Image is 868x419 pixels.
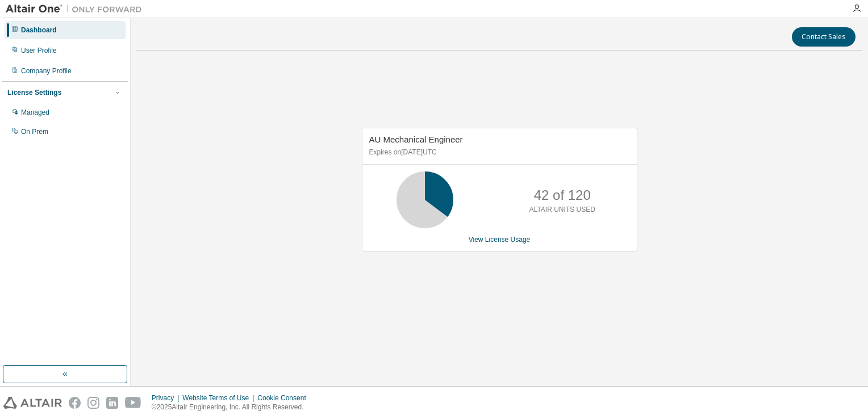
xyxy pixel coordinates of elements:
p: © 2025 Altair Engineering, Inc. All Rights Reserved. [152,403,313,412]
div: Company Profile [21,66,72,76]
div: On Prem [21,127,48,136]
p: ALTAIR UNITS USED [529,205,595,215]
p: Expires on [DATE] UTC [369,148,627,157]
div: User Profile [21,46,57,55]
img: youtube.svg [125,397,141,409]
p: 42 of 120 [534,186,591,205]
div: Managed [21,108,49,117]
img: Altair One [6,3,148,15]
div: Website Terms of Use [182,393,257,403]
span: AU Mechanical Engineer [369,135,463,144]
img: linkedin.svg [106,397,118,409]
button: Contact Sales [792,27,856,47]
img: instagram.svg [87,397,99,409]
div: Cookie Consent [257,393,312,403]
div: License Settings [7,88,61,97]
img: facebook.svg [69,397,81,409]
div: Privacy [152,393,182,403]
img: altair_logo.svg [3,397,62,409]
div: Dashboard [21,26,57,35]
a: View License Usage [469,236,531,244]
